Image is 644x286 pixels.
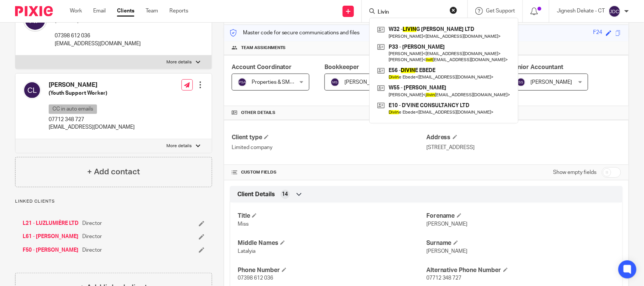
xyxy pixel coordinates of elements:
a: Clients [117,7,134,15]
p: 07398 612 036 [55,32,141,40]
label: Show empty fields [553,169,596,176]
p: [EMAIL_ADDRESS][DOMAIN_NAME] [49,123,135,131]
img: Pixie [15,6,53,16]
a: Team [146,7,158,15]
p: 07712 348 727 [49,116,135,123]
span: Director [82,233,102,240]
a: F50 - [PERSON_NAME] [23,246,78,254]
img: svg%3E [238,78,247,87]
img: svg%3E [330,78,340,87]
p: More details [167,59,192,65]
span: Get Support [486,8,515,14]
h4: Client type [232,134,426,141]
a: L21 - LUZLUMIÈRE LTD [23,220,78,227]
p: Master code for secure communications and files [230,29,360,37]
span: 14 [282,191,288,198]
img: svg%3E [609,5,621,17]
span: [PERSON_NAME] [426,221,468,227]
h4: Title [238,212,426,220]
span: Latalyia [238,249,255,254]
span: [PERSON_NAME] [344,80,386,85]
span: Senior Accountant [510,64,563,70]
p: [EMAIL_ADDRESS][DOMAIN_NAME] [55,40,141,48]
h4: CUSTOM FIELDS [232,169,426,175]
span: Other details [241,110,275,116]
img: svg%3E [516,78,526,87]
h4: Address [426,134,621,141]
span: Director [82,220,102,227]
span: Team assignments [241,45,286,51]
span: 07398 612 036 [238,275,273,281]
p: Limited company [232,144,426,151]
a: L61 - [PERSON_NAME] [23,233,78,240]
p: More details [167,143,192,149]
h4: Middle Names [238,239,426,247]
div: F24 [593,29,602,37]
h4: [PERSON_NAME] [49,81,135,89]
a: Email [93,7,106,15]
p: Jignesh Dekate - CT [557,7,605,15]
span: Bookkeeper [324,64,359,70]
h4: Forename [426,212,615,220]
p: [STREET_ADDRESS] [426,144,621,151]
h5: (Youth Support Worker) [49,89,135,97]
img: svg%3E [23,81,41,99]
p: Linked clients [15,198,212,205]
h4: Phone Number [238,266,426,274]
span: 07712 348 727 [426,275,462,281]
button: Clear [450,6,457,14]
span: Director [82,246,102,254]
p: CC in auto emails [49,105,97,114]
span: [PERSON_NAME] [426,249,468,254]
h4: Surname [426,239,615,247]
h4: + Add contact [87,166,140,178]
span: Account Coordinator [232,64,292,70]
span: Client Details [237,191,275,198]
span: Miss [238,221,249,227]
span: [PERSON_NAME] [530,80,572,85]
input: Search [377,9,445,16]
h4: Alternative Phone Number [426,266,615,274]
span: Properties & SMEs - AC [252,80,307,85]
a: Work [70,7,82,15]
a: Reports [169,7,188,15]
